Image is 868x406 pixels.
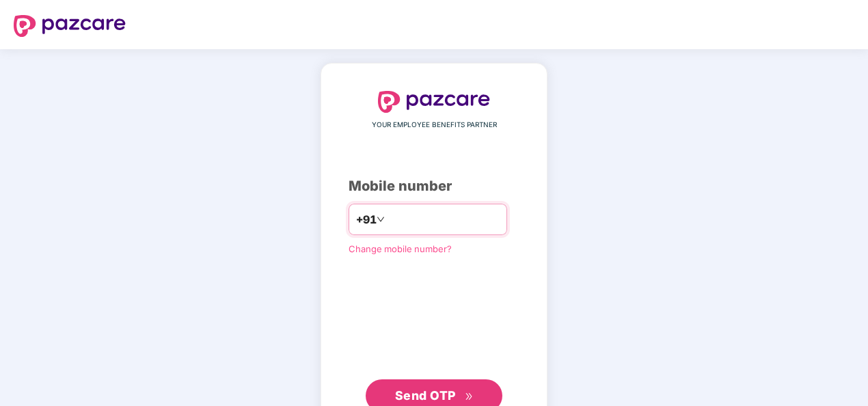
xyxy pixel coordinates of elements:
img: logo [14,15,126,37]
span: YOUR EMPLOYEE BENEFITS PARTNER [372,120,497,131]
a: Change mobile number? [349,243,452,254]
img: logo [378,91,490,113]
span: double-right [465,392,474,401]
div: Mobile number [349,176,519,197]
span: down [377,215,385,224]
span: +91 [356,211,377,228]
span: Send OTP [395,388,456,403]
